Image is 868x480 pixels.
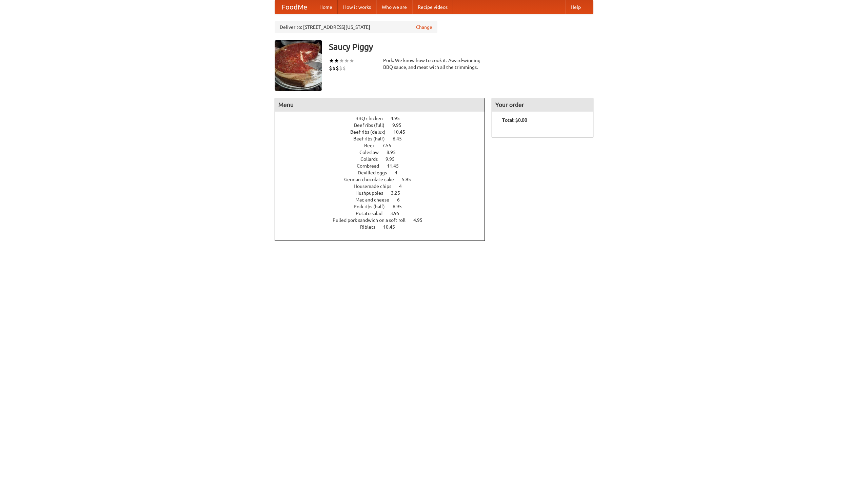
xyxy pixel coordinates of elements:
a: German chocolate cake 5.95 [344,177,423,182]
span: Pork ribs (half) [354,204,392,209]
span: 6 [397,197,407,203]
span: Coleslaw [359,150,386,155]
span: Devilled eggs [358,170,394,175]
span: Housemade chips [354,184,398,189]
li: $ [342,64,346,72]
span: Mac and cheese [355,197,396,203]
h4: Your order [492,98,593,112]
span: 7.55 [382,143,398,148]
li: ★ [334,57,339,64]
a: Change [416,24,432,31]
a: Beer 7.55 [364,143,404,148]
span: Pulled pork sandwich on a soft roll [333,217,412,223]
li: $ [332,64,336,72]
a: Housemade chips 4 [354,184,414,189]
div: Pork. We know how to cook it. Award-winning BBQ sauce, and meat with all the trimmings. [383,57,485,71]
span: 3.95 [390,211,406,216]
span: Beef ribs (delux) [350,129,392,135]
h4: Menu [275,98,485,112]
b: Total: $0.00 [502,117,527,123]
li: $ [329,64,332,72]
a: Mac and cheese 6 [355,197,412,203]
span: 6.95 [393,204,409,209]
span: BBQ chicken [355,116,390,121]
span: 10.45 [393,129,412,135]
span: Hushpuppies [355,190,390,196]
span: 4.95 [413,217,429,223]
span: 10.45 [383,224,402,230]
a: BBQ chicken 4.95 [355,116,412,121]
a: Pork ribs (half) 6.95 [354,204,414,209]
li: ★ [344,57,349,64]
a: Hushpuppies 3.25 [355,190,413,196]
li: $ [336,64,339,72]
span: 3.25 [391,190,407,196]
a: Coleslaw 8.95 [359,150,408,155]
span: Collards [360,156,384,162]
span: 4.95 [391,116,407,121]
span: 4 [399,184,409,189]
a: Recipe videos [412,0,453,14]
a: Potato salad 3.95 [356,211,412,216]
a: Beef ribs (full) 9.95 [354,122,414,128]
a: Pulled pork sandwich on a soft roll 4.95 [333,217,435,223]
span: German chocolate cake [344,177,401,182]
span: Riblets [360,224,382,230]
a: Collards 9.95 [360,156,407,162]
img: angular.jpg [275,40,322,91]
li: $ [339,64,342,72]
a: FoodMe [275,0,314,14]
span: 11.45 [387,163,406,169]
span: Potato salad [356,211,389,216]
span: 9.95 [386,156,401,162]
span: 8.95 [387,150,402,155]
a: Help [565,0,586,14]
span: 5.95 [402,177,418,182]
span: 6.45 [393,136,409,141]
a: Home [314,0,338,14]
a: Riblets 10.45 [360,224,408,230]
span: Cornbread [357,163,386,169]
a: Cornbread 11.45 [357,163,411,169]
div: Deliver to: [STREET_ADDRESS][US_STATE] [275,21,437,33]
span: Beef ribs (full) [354,122,391,128]
li: ★ [329,57,334,64]
span: 4 [395,170,404,175]
a: Devilled eggs 4 [358,170,410,175]
a: Beef ribs (delux) 10.45 [350,129,418,135]
span: 9.95 [392,122,408,128]
a: How it works [338,0,376,14]
span: Beer [364,143,381,148]
li: ★ [349,57,354,64]
a: Who we are [376,0,412,14]
a: Beef ribs (half) 6.45 [353,136,414,141]
li: ★ [339,57,344,64]
span: Beef ribs (half) [353,136,392,141]
h3: Saucy Piggy [329,40,593,54]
